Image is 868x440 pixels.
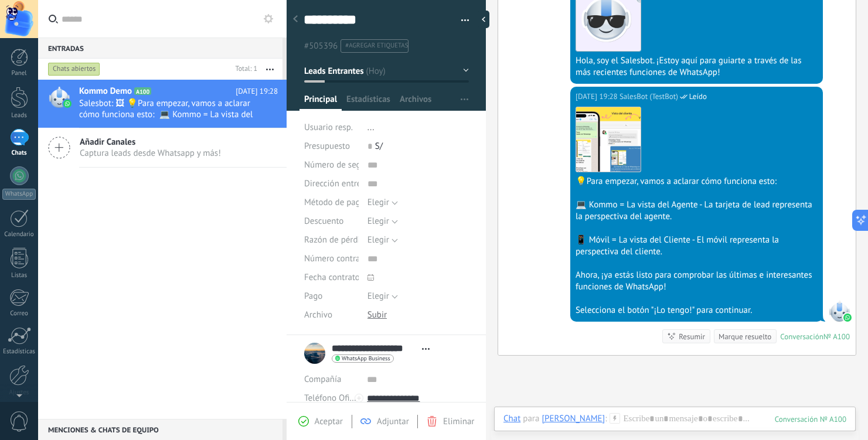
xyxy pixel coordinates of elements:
div: Descuento [304,212,359,231]
button: Más [257,59,282,80]
div: Ahora, ¡ya estás listo para comprobar las últimas e interesantes funciones de WhatsApp! [576,270,818,293]
div: Leads [2,112,36,120]
div: Selecciona el botón "¡Lo tengo!" para continuar. [576,305,818,316]
div: Marque resuelto [719,331,771,342]
span: #agregar etiquetas [345,42,408,50]
div: № A100 [823,332,850,342]
span: SalesBot [829,301,850,322]
span: Razón de pérdida [304,236,369,244]
span: Presupuesto [304,141,350,152]
div: Presupuesto [304,137,359,156]
a: Kommo Demo A100 [DATE] 19:28 Salesbot: 🖼 💡Para empezar, vamos a aclarar cómo funciona esto: 💻 Kom... [38,80,287,128]
span: Número de seguimiento [304,161,394,169]
div: [DATE] 19:28 [576,91,619,103]
button: Elegir [367,231,398,250]
span: Eliminar [443,416,474,427]
div: WhatsApp [2,189,36,200]
div: Número contrato [304,250,359,268]
div: Método de pago [304,193,359,212]
span: Principal [304,94,337,111]
span: S/ [375,141,383,152]
div: Archivo [304,306,359,325]
div: Chats abiertos [48,62,100,76]
span: Pago [304,292,322,301]
div: 💻 Kommo = La vista del Agente - La tarjeta de lead representa la perspectiva del agente. [576,199,818,223]
button: Elegir [367,287,398,306]
button: Elegir [367,212,398,231]
button: Teléfono Oficina [304,389,358,408]
div: Estadísticas [2,348,36,356]
div: Usuario resp. [304,118,359,137]
span: Número contrato [304,254,367,263]
span: Añadir Canales [80,137,221,148]
div: Hola, soy el Salesbot. ¡Estoy aquí para guiarte a través de las más recientes funciones de WhatsApp! [576,55,818,79]
span: Elegir [367,197,389,208]
div: Razón de pérdida [304,231,359,250]
span: Dirección entrega [304,179,370,188]
div: Correo [2,310,36,318]
div: Total: 1 [231,63,257,75]
div: Ocultar [478,11,489,28]
span: Usuario resp. [304,122,353,133]
span: [DATE] 19:28 [236,86,278,97]
div: Entradas [38,37,282,59]
span: Aceptar [315,416,343,427]
div: Dirección entrega [304,175,359,193]
div: Calendario [2,231,36,238]
span: Teléfono Oficina [304,393,365,404]
div: Compañía [304,370,358,389]
div: 100 [775,414,846,424]
span: WhatsApp Business [342,356,390,361]
span: : [605,413,607,425]
span: Descuento [304,217,343,226]
div: Menciones & Chats de equipo [38,419,282,440]
div: Pago [304,287,359,306]
div: 💡Para empezar, vamos a aclarar cómo funciona esto: [576,176,818,187]
div: Conversación [780,332,823,342]
span: Elegir [367,291,389,302]
span: SalesBot (TestBot) [619,91,678,103]
div: Panel [2,70,36,77]
img: 1f3037a7-0d3f-4edf-86d5-017dbd8c7720 [576,107,641,172]
span: Kommo Demo [79,86,132,97]
div: Resumir [679,331,705,342]
button: Elegir [367,193,398,212]
span: Adjuntar [377,416,409,427]
span: Captura leads desde Whatsapp y más! [80,148,221,159]
img: waba.svg [63,100,72,108]
div: Listas [2,272,36,279]
span: Estadísticas [346,94,390,111]
span: Archivo [304,311,332,319]
span: Fecha contrato [304,273,360,282]
span: ... [367,122,375,133]
span: Elegir [367,216,389,227]
span: Método de pago [304,198,365,207]
span: para [523,413,539,425]
div: 📱 Móvil = La vista del Cliente - El móvil representa la perspectiva del cliente. [576,234,818,258]
span: Salesbot: 🖼 💡Para empezar, vamos a aclarar cómo funciona esto: 💻 Kommo = La vista del Agente - La... [79,98,256,120]
div: Fecha contrato [304,268,359,287]
span: Leído [689,91,707,103]
span: A100 [134,87,151,95]
div: Número de seguimiento [304,156,359,175]
div: Cristopher Goicochea [542,413,605,424]
div: Chats [2,149,36,157]
span: #505396 [304,40,338,52]
span: Elegir [367,234,389,245]
span: Archivos [400,94,431,111]
img: waba.svg [843,313,852,322]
